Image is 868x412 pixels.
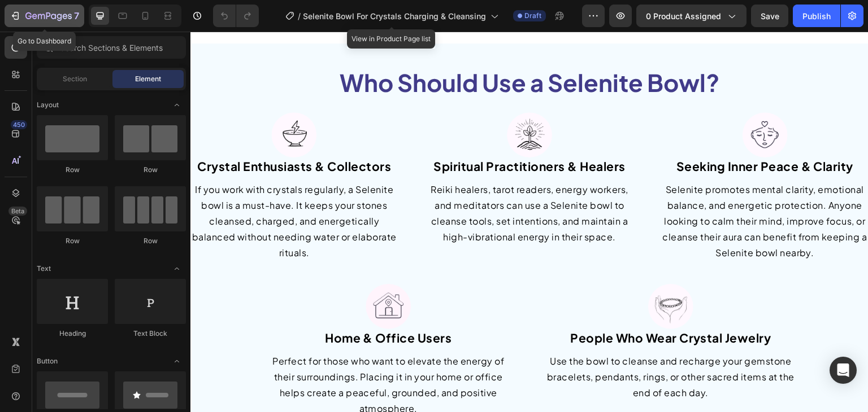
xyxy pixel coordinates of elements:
[472,152,677,227] span: Selenite promotes mental clarity, emotional balance, and energetic protection. Anyone looking to ...
[646,10,721,22] span: 0 product assigned
[243,127,435,142] strong: Spiritual Practitioners & Healers
[830,357,857,384] div: Open Intercom Messenger
[316,81,362,126] img: gempages_532901643415454478-21a36992-1282-46ff-9590-da3eb6119540.webp
[751,5,788,27] button: Save
[37,264,51,274] span: Text
[303,10,486,22] span: Selenite Bowl For Crystals Charging & Cleansing
[115,328,186,339] div: Text Block
[213,5,259,27] div: Undo/Redo
[802,10,831,22] div: Publish
[37,36,186,59] input: Search Sections & Elements
[115,165,186,175] div: Row
[37,100,59,110] span: Layout
[37,236,108,246] div: Row
[524,11,541,21] span: Draft
[11,120,27,129] div: 450
[8,207,27,216] div: Beta
[115,236,186,246] div: Row
[636,5,747,27] button: 0 product assigned
[134,299,262,314] strong: Home & Office Users
[298,10,301,22] span: /
[168,96,186,114] span: Toggle open
[380,299,581,314] strong: People Who Wear Crystal Jewelry
[793,5,840,27] button: Publish
[552,81,597,126] img: gempages_532901643415454478-bd08dc89-e08d-4431-bf8d-3f8901abd930.webp
[168,352,186,370] span: Toggle open
[37,356,58,366] span: Button
[82,323,314,383] span: Perfect for those who want to elevate the energy of their surroundings. Placing it in your home o...
[135,74,161,84] span: Element
[175,252,220,297] img: gempages_532901643415454478-2f37ecce-0d82-4b00-ac3a-a02649786c55.webp
[37,328,108,339] div: Heading
[486,127,663,142] strong: Seeking Inner Peace & Clarity
[190,32,868,412] iframe: Design area
[63,74,87,84] span: Section
[458,252,503,297] img: gempages_532901643415454478-4d406250-974e-4e0c-98a7-0e3413362b55.webp
[37,165,108,175] div: Row
[5,5,84,27] button: 7
[74,9,79,23] p: 7
[240,152,438,211] span: Reiki healers, tarot readers, energy workers, and meditators can use a Selenite bowl to cleanse t...
[168,260,186,278] span: Toggle open
[357,323,604,367] span: Use the bowl to cleanse and recharge your gemstone bracelets, pendants, rings, or other sacred it...
[761,11,779,21] span: Save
